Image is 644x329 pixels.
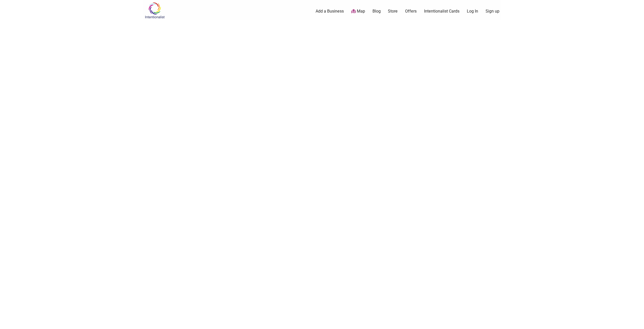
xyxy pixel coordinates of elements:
a: Log In [467,8,478,14]
a: Blog [373,8,381,14]
a: Map [351,8,365,14]
a: Add a Business [316,8,344,14]
a: Offers [405,8,417,14]
a: Intentionalist Cards [424,8,459,14]
a: Store [388,8,398,14]
a: Sign up [486,8,499,14]
img: Intentionalist [143,2,167,19]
